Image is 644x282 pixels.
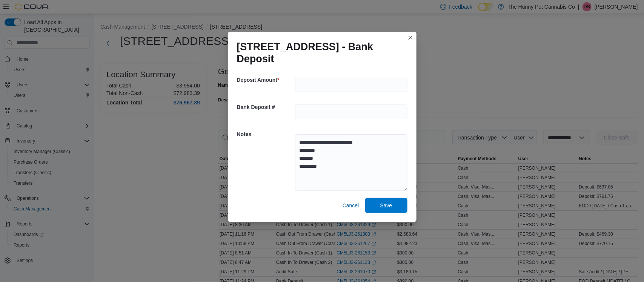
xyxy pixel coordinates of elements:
[406,33,415,42] button: Closes this modal window
[237,127,294,142] h5: Notes
[237,100,294,115] h5: Bank Deposit #
[380,202,392,209] span: Save
[365,198,407,213] button: Save
[343,202,359,209] span: Cancel
[340,198,362,213] button: Cancel
[237,41,401,65] h1: [STREET_ADDRESS] - Bank Deposit
[237,72,294,87] h5: Deposit Amount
